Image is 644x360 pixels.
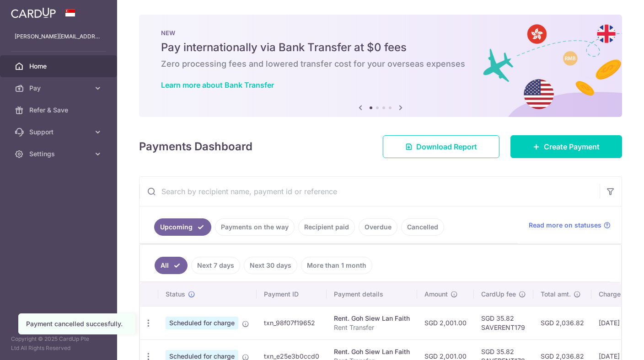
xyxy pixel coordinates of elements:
[599,290,636,299] span: Charge date
[327,282,417,306] th: Payment details
[359,218,397,236] a: Overdue
[29,149,90,159] span: Settings
[166,290,185,299] span: Status
[533,306,591,339] td: SGD 2,036.82
[257,306,327,339] td: txn_98f07f19652
[161,58,600,69] h6: Zero processing fees and lowered transfer cost for your overseas expenses
[29,84,90,93] span: Pay
[215,218,295,236] a: Payments on the way
[301,257,372,274] a: More than 1 month
[161,29,600,37] p: NEW
[139,138,252,155] h4: Payments Dashboard
[166,317,238,329] span: Scheduled for charge
[29,62,90,71] span: Home
[155,257,188,274] a: All
[11,7,56,18] img: CardUp
[140,177,600,206] input: Search by recipient name, payment id or reference
[529,221,601,230] span: Read more on statuses
[298,218,355,236] a: Recipient paid
[161,40,600,55] h5: Pay internationally via Bank Transfer at $0 fees
[541,290,571,299] span: Total amt.
[334,314,410,323] div: Rent. Goh Siew Lan Faith
[29,106,90,115] span: Refer & Save
[424,290,448,299] span: Amount
[29,127,90,137] span: Support
[15,32,102,41] p: [PERSON_NAME][EMAIL_ADDRESS][PERSON_NAME][DOMAIN_NAME]
[529,221,611,230] a: Read more on statuses
[334,347,410,356] div: Rent. Goh Siew Lan Faith
[139,15,622,117] img: Bank transfer banner
[244,257,297,274] a: Next 30 days
[26,319,128,328] div: Payment cancelled succesfully.
[191,257,240,274] a: Next 7 days
[154,218,211,236] a: Upcoming
[383,135,499,158] a: Download Report
[544,141,600,152] span: Create Payment
[474,306,533,339] td: SGD 35.82 SAVERENT179
[417,306,474,339] td: SGD 2,001.00
[161,80,274,90] a: Learn more about Bank Transfer
[416,141,477,152] span: Download Report
[257,282,327,306] th: Payment ID
[510,135,622,158] a: Create Payment
[481,290,516,299] span: CardUp fee
[334,323,410,332] p: Rent Transfer
[401,218,444,236] a: Cancelled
